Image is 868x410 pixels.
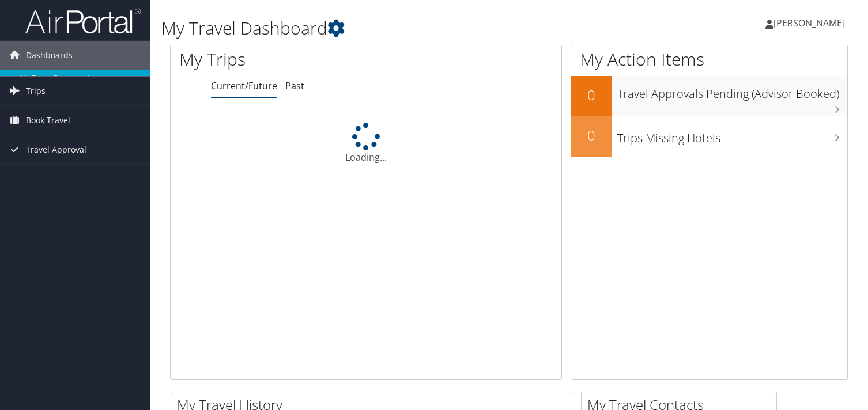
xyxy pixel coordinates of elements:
h1: My Travel Dashboard [161,16,625,40]
img: airportal-logo.png [25,7,141,35]
h1: My Trips [179,47,390,71]
div: Loading... [171,123,561,164]
h1: My Action Items [571,47,847,71]
span: Book Travel [26,106,70,135]
span: Dashboards [26,41,73,70]
a: Current/Future [211,79,277,92]
h2: 0 [571,85,612,105]
a: Past [285,79,304,92]
a: [PERSON_NAME] [765,6,856,40]
span: Trips [26,77,46,105]
h3: Travel Approvals Pending (Advisor Booked) [617,80,847,102]
h3: Trips Missing Hotels [617,124,847,146]
span: [PERSON_NAME] [773,17,845,29]
span: Travel Approval [26,135,86,164]
a: 0Trips Missing Hotels [571,116,847,157]
h2: 0 [571,126,612,145]
a: 0Travel Approvals Pending (Advisor Booked) [571,76,847,116]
